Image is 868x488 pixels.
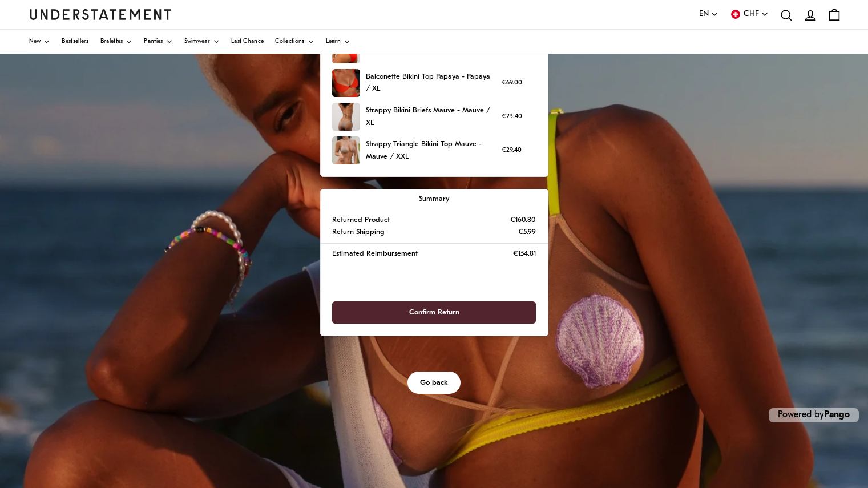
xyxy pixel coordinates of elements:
[332,226,384,238] p: Return Shipping
[100,39,123,45] span: Bralettes
[275,39,304,45] span: Collections
[744,8,759,21] span: CHF
[332,136,360,164] img: MEHS-BRA-109-M-mauve_e9b702b3-94a7-4689-80e4-f2cc19e31e35.jpg
[326,39,341,45] span: Learn
[513,248,536,260] p: €154.81
[332,301,535,324] button: Confirm Return
[62,30,88,54] a: Bestsellers
[326,30,351,54] a: Learn
[510,214,536,226] p: €160.80
[184,30,220,54] a: Swimwear
[62,39,88,45] span: Bestsellers
[231,30,264,54] a: Last Chance
[824,410,850,420] a: Pango
[407,372,461,394] button: Go back
[332,248,418,260] p: Estimated Reimbursement
[502,78,522,88] p: €69.00
[420,372,448,393] span: Go back
[332,214,390,226] p: Returned Product
[502,111,522,122] p: €23.40
[100,30,133,54] a: Bralettes
[332,103,360,131] img: MEHS-BRF-102-M-mauve.jpg
[332,193,535,205] p: Summary
[518,226,536,238] p: €5.99
[144,39,163,45] span: Panties
[730,8,769,21] button: CHF
[699,8,718,21] button: EN
[29,9,172,19] a: Understatement Homepage
[366,104,496,129] p: Strappy Bikini Briefs Mauve - Mauve / XL
[275,30,314,54] a: Collections
[366,138,496,163] p: Strappy Triangle Bikini Top Mauve - Mauve / XXL
[366,71,496,95] p: Balconette Bikini Top Papaya - Papaya / XL
[231,39,264,45] span: Last Chance
[409,302,459,323] span: Confirm Return
[699,8,709,21] span: EN
[184,39,210,45] span: Swimwear
[769,408,859,422] p: Powered by
[332,69,360,97] img: 213_783138bb-aa9e-453f-aab6-1f93fbe8e977.jpg
[29,39,41,45] span: New
[502,145,522,156] p: €29.40
[144,30,172,54] a: Panties
[29,30,51,54] a: New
